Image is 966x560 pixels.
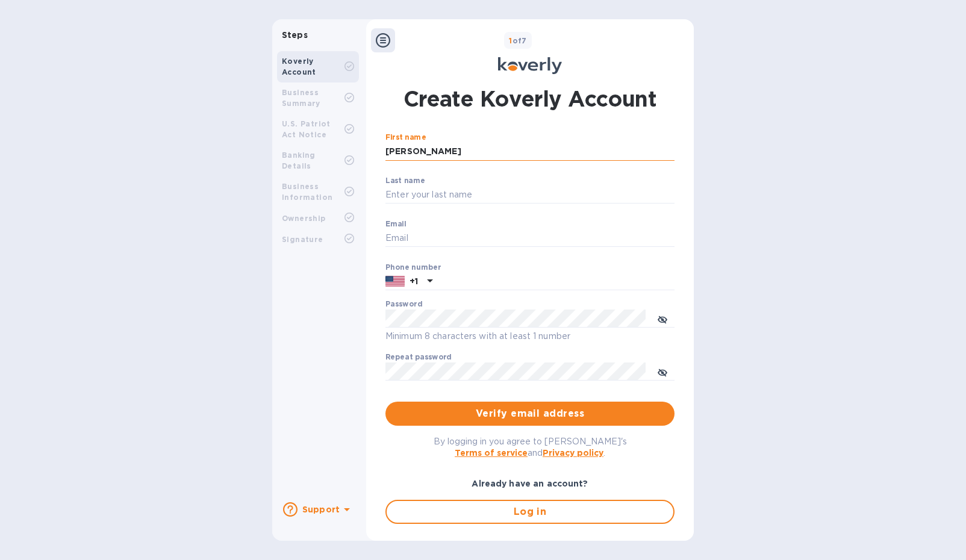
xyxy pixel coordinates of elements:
[385,186,675,204] input: Enter your last name
[472,479,588,488] b: Already have an account?
[650,306,675,331] button: toggle password visibility
[385,354,452,361] label: Repeat password
[410,275,418,287] p: +1
[434,437,627,458] span: By logging in you agree to [PERSON_NAME]'s and .
[455,448,528,458] a: Terms of service
[302,505,340,514] b: Support
[282,30,308,40] b: Steps
[282,182,332,202] b: Business Information
[385,229,675,247] input: Email
[650,359,675,384] button: toggle password visibility
[385,275,405,288] img: US
[395,406,665,421] span: Verify email address
[543,448,603,458] a: Privacy policy
[282,151,316,170] b: Banking Details
[509,36,527,45] b: of 7
[385,264,441,271] label: Phone number
[385,500,675,524] button: Log in
[385,220,407,228] label: Email
[385,329,675,343] p: Minimum 8 characters with at least 1 number
[282,88,320,108] b: Business Summary
[509,36,512,45] span: 1
[282,235,323,244] b: Signature
[385,177,425,184] label: Last name
[282,57,316,76] b: Koverly Account
[282,119,331,139] b: U.S. Patriot Act Notice
[385,301,422,308] label: Password
[404,84,657,114] h1: Create Koverly Account
[385,143,675,161] input: Enter your first name
[385,402,675,426] button: Verify email address
[282,214,326,223] b: Ownership
[396,505,664,519] span: Log in
[385,134,426,142] label: First name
